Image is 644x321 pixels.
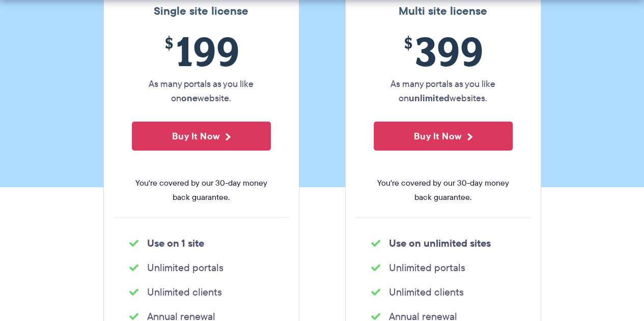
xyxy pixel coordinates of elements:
h3: Single site license [114,5,289,18]
strong: Use on 1 site [147,236,204,251]
button: Buy It Now [374,122,513,151]
p: As many portals as you like on website. [132,77,271,105]
li: Unlimited portals [129,260,273,275]
li: Unlimited portals [371,260,515,275]
span: 199 [132,28,271,74]
li: Unlimited clients [129,285,273,299]
strong: one [181,91,198,105]
h3: Multi site license [356,5,530,18]
strong: Use on unlimited sites [389,236,491,251]
span: 399 [374,28,513,74]
span: You're covered by our 30-day money back guarantee. [132,176,271,205]
strong: unlimited [409,91,450,105]
button: Buy It Now [132,122,271,151]
li: Unlimited clients [371,285,515,299]
p: As many portals as you like on websites. [374,77,513,105]
span: You're covered by our 30-day money back guarantee. [374,176,513,205]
